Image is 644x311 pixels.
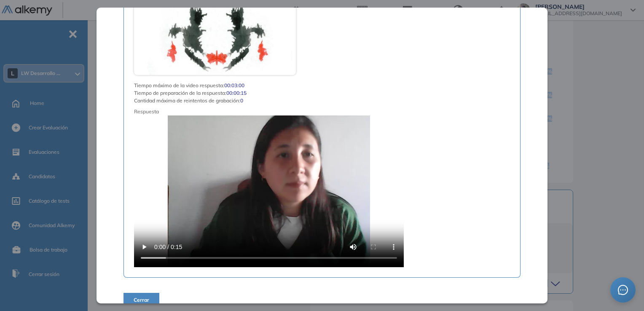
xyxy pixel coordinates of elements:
[134,108,472,115] span: Respuesta
[618,285,628,295] span: message
[226,89,247,97] span: 00:00:15
[134,296,149,304] span: Cerrar
[224,82,244,89] span: 00:03:00
[134,82,224,89] span: Tiempo máximo de la video respuesta :
[123,293,159,307] button: Cerrar
[134,89,226,97] span: Tiempo de preparación de la respuesta :
[134,97,240,105] span: Cantidad máxima de reintentos de grabación :
[240,97,243,105] span: 0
